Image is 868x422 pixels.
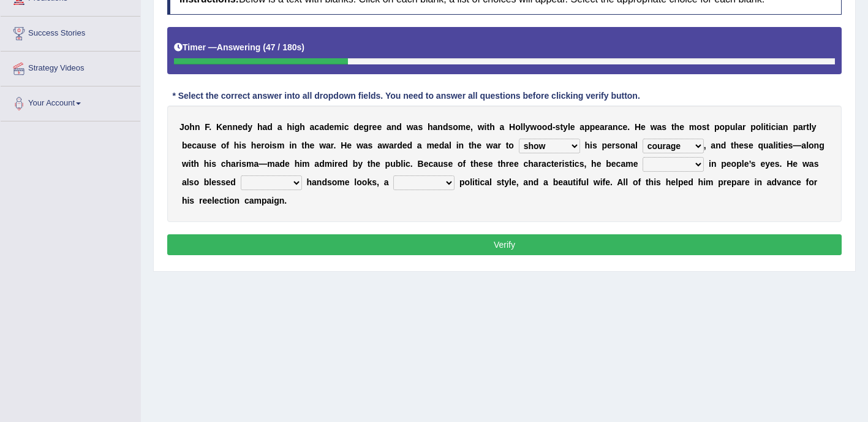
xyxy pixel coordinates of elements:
[714,122,720,132] b: p
[509,122,515,132] b: H
[798,122,803,132] b: a
[575,159,579,169] b: c
[239,159,241,169] b: i
[394,140,397,150] b: r
[266,42,301,52] b: 47 / 180s
[204,159,209,169] b: h
[396,122,402,132] b: d
[641,122,646,132] b: e
[221,159,226,169] b: c
[314,159,319,169] b: a
[174,43,304,52] h5: Timer —
[277,140,284,150] b: m
[424,159,429,169] b: e
[618,122,623,132] b: c
[292,122,295,132] b: i
[806,140,809,150] b: l
[434,140,439,150] b: e
[613,122,618,132] b: n
[390,159,396,169] b: u
[251,140,257,150] b: h
[707,122,710,132] b: t
[725,122,730,132] b: p
[389,140,394,150] b: a
[377,140,382,150] b: a
[406,159,410,169] b: c
[463,159,466,169] b: f
[506,159,509,169] b: r
[720,122,725,132] b: o
[418,122,423,132] b: s
[391,122,397,132] b: n
[771,122,776,132] b: c
[1,52,140,82] a: Strategy Videos
[478,122,485,132] b: w
[263,42,266,52] b: (
[334,122,341,132] b: m
[568,122,570,132] b: l
[814,140,820,150] b: n
[267,122,273,132] b: d
[334,140,336,150] b: .
[369,122,372,132] b: r
[806,122,809,132] b: t
[560,122,563,132] b: t
[289,140,292,150] b: i
[622,122,627,132] b: e
[426,140,434,150] b: m
[195,122,200,132] b: n
[756,122,761,132] b: o
[319,122,324,132] b: a
[209,159,211,169] b: i
[487,122,490,132] b: t
[382,140,389,150] b: w
[458,159,463,169] b: o
[509,159,514,169] b: e
[625,140,631,150] b: n
[506,140,509,150] b: t
[314,122,319,132] b: c
[584,122,590,132] b: p
[438,159,443,169] b: u
[246,159,254,169] b: m
[407,140,412,150] b: d
[696,122,702,132] b: o
[715,140,721,150] b: n
[470,122,473,132] b: ,
[238,122,243,132] b: e
[605,122,608,132] b: r
[635,140,638,150] b: l
[621,159,625,169] b: a
[769,122,771,132] b: i
[542,122,548,132] b: o
[448,159,453,169] b: e
[372,122,377,132] b: e
[410,159,413,169] b: .
[205,122,209,132] b: F
[437,122,443,132] b: n
[612,140,615,150] b: r
[359,122,364,132] b: e
[486,140,493,150] b: w
[801,140,806,150] b: a
[702,122,707,132] b: s
[192,140,197,150] b: c
[338,159,343,169] b: e
[469,140,472,150] b: t
[433,122,438,132] b: a
[370,159,376,169] b: h
[319,140,326,150] b: w
[270,140,272,150] b: i
[497,140,500,150] b: r
[738,122,742,132] b: a
[734,140,739,150] b: h
[182,140,187,150] b: b
[472,140,477,150] b: h
[689,122,696,132] b: m
[559,159,562,169] b: r
[310,122,315,132] b: a
[528,159,534,169] b: h
[187,140,192,150] b: e
[730,122,736,132] b: u
[721,140,726,150] b: d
